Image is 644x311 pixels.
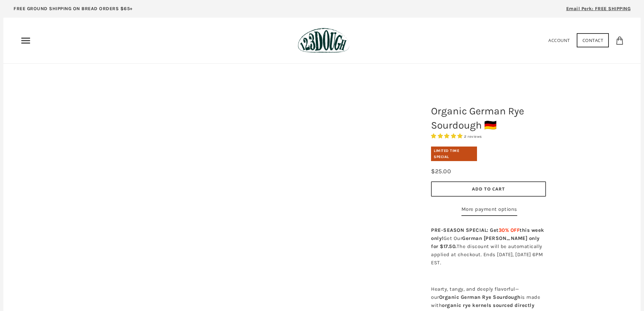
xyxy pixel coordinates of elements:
div: $25.00 [431,166,451,176]
p: FREE GROUND SHIPPING ON BREAD ORDERS $65+ [14,5,133,13]
p: Get Our The discount will be automatically applied at checkout. Ends [DATE], [DATE] 6PM EST. [431,226,546,267]
a: Organic German Rye Sourdough 🇩🇪 [85,97,404,301]
b: Organic German Rye Sourdough [439,294,521,300]
strong: PRE-SEASON SPECIAL: Get this week only! [431,227,544,241]
span: Add to Cart [472,186,505,192]
nav: Primary [20,35,31,46]
span: Email Perk: FREE SHIPPING [566,6,631,12]
h1: Organic German Rye Sourdough 🇩🇪 [426,101,551,136]
span: 30% OFF [499,227,520,233]
a: Account [548,37,570,43]
strong: German [PERSON_NAME] only for $17.50. [431,235,540,249]
img: 123Dough Bakery [298,28,350,53]
button: Add to Cart [431,181,546,197]
div: Limited Time Special [431,147,477,161]
a: Contact [577,33,609,47]
span: 5.00 stars [431,133,464,139]
a: Email Perk: FREE SHIPPING [556,3,641,18]
span: 2 reviews [464,134,482,139]
a: More payment options [461,205,517,216]
a: FREE GROUND SHIPPING ON BREAD ORDERS $65+ [3,3,143,18]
